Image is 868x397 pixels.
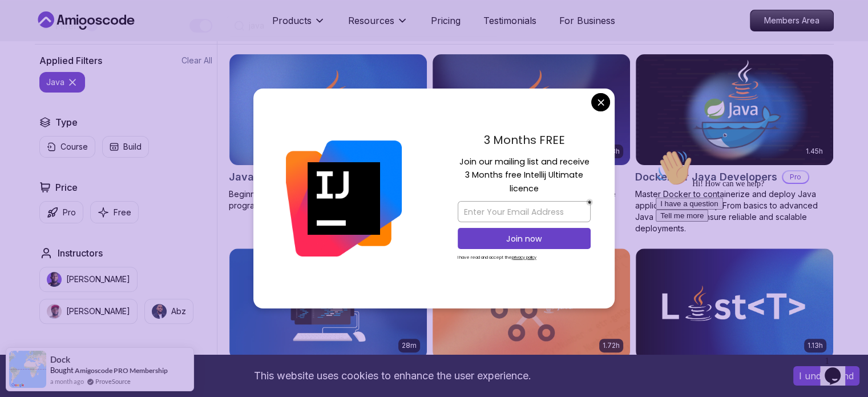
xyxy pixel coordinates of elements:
button: instructor imgAbz [144,299,193,324]
img: Docker for Java Developers card [636,54,833,165]
img: Java for Beginners card [229,54,427,165]
img: instructor img [47,304,62,319]
a: Java CLI Build card28mJava CLI BuildProLearn how to build a CLI application with Java. [229,248,427,394]
p: Resources [348,14,394,27]
p: 28m [402,341,417,350]
button: Build [102,136,149,158]
span: Bought [50,366,74,375]
p: Pro [63,207,76,218]
h2: Duration [55,347,91,360]
button: Products [272,14,325,37]
a: For Business [559,14,615,27]
button: Tell me more [5,65,57,77]
button: java [39,72,85,93]
a: Members Area [750,10,834,31]
h2: Type [55,115,78,129]
button: Pro [39,201,83,223]
iframe: chat widget [820,351,857,386]
div: 👋Hi! How can we help?I have a questionTell me more [5,5,210,77]
img: Java Generics card [636,248,833,359]
a: Java for Beginners card2.41hJava for BeginnersBeginner-friendly Java course for essential program... [229,54,427,211]
img: instructor img [152,304,167,319]
p: [PERSON_NAME] [66,306,130,317]
p: [PERSON_NAME] [66,274,130,285]
h2: Price [55,181,78,194]
h2: Docker for Java Developers [635,169,777,185]
a: Testimonials [483,14,536,27]
span: a month ago [50,376,84,386]
button: Course [39,136,95,158]
h2: Java for Beginners [229,169,326,185]
button: Clear All [181,55,212,66]
img: provesource social proof notification image [9,351,46,388]
img: instructor img [47,272,62,287]
img: Java for Developers card [433,54,630,165]
a: ProveSource [95,376,131,386]
span: Hi! How can we help? [5,34,113,43]
p: Master Docker to containerize and deploy Java applications efficiently. From basics to advanced J... [635,189,834,234]
p: java [46,77,64,88]
img: :wave: [5,5,41,41]
iframe: chat widget [651,145,857,346]
p: Course [60,141,88,153]
div: This website uses cookies to enhance the user experience. [9,363,776,388]
img: Java CLI Build card [229,248,427,359]
p: Abz [171,306,186,317]
p: Products [272,14,312,27]
a: Docker for Java Developers card1.45hDocker for Java DevelopersProMaster Docker to containerize an... [635,54,834,234]
button: instructor img[PERSON_NAME] [39,267,138,292]
button: I have a question [5,53,72,65]
a: Java for Developers card9.18hJava for DevelopersProLearn advanced Java concepts to build scalable... [432,54,631,211]
p: Build [123,141,142,153]
p: 1.72h [603,341,620,350]
button: Accept cookies [793,366,859,386]
a: Amigoscode PRO Membership [75,366,168,375]
button: Resources [348,14,408,37]
h2: Applied Filters [39,54,102,67]
p: Members Area [750,10,833,31]
p: Beginner-friendly Java course for essential programming skills and application development [229,189,427,211]
h2: Instructors [58,246,103,260]
span: Dock [50,355,70,364]
a: Pricing [431,14,461,27]
button: instructor img[PERSON_NAME] [39,299,138,324]
button: Free [90,201,139,223]
p: Free [114,207,131,218]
